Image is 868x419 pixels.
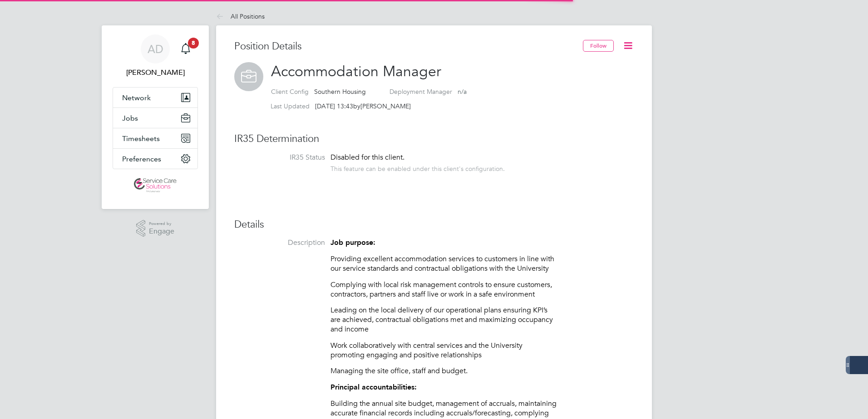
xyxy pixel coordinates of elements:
[330,153,404,162] span: Disabled for this client.
[271,63,441,80] span: Accommodation Manager
[390,88,452,96] label: Deployment Manager
[122,134,160,143] span: Timesheets
[330,366,557,376] p: Managing the site office, staff and budget.
[271,88,309,96] label: Client Config
[216,12,265,20] a: All Positions
[458,88,467,96] span: n/a
[122,93,151,102] span: Network
[234,153,325,162] label: IR35 Status
[188,38,199,49] span: 8
[113,108,197,128] button: Jobs
[113,149,197,169] button: Preferences
[136,220,175,237] a: Powered byEngage
[234,238,325,248] label: Description
[113,67,198,78] span: Amy Dhawan
[583,40,614,52] button: Follow
[271,102,411,110] div: by
[314,88,366,96] span: Southern Housing
[113,88,197,107] button: Network
[234,40,583,53] h3: Position Details
[122,155,161,163] span: Preferences
[330,280,557,299] p: Complying with local risk management controls to ensure customers, contractors, partners and staf...
[330,238,375,247] strong: Job purpose:
[149,228,174,235] span: Engage
[330,341,557,360] p: Work collaboratively with central services and the University promoting engaging and positive rel...
[330,306,557,334] p: Leading on the local delivery of our operational plans ensuring KPI’s are achieved, contractual o...
[177,34,195,63] a: 8
[148,43,163,55] span: AD
[134,178,177,193] img: servicecare-logo-retina.png
[102,25,209,209] nav: Main navigation
[330,383,417,391] strong: Principal accountabilities:
[113,178,198,193] a: Go to home page
[122,114,138,122] span: Jobs
[234,132,634,146] h3: IR35 Determination
[330,254,557,273] p: Providing excellent accommodation services to customers in line with our service standards and co...
[113,128,197,148] button: Timesheets
[360,102,411,110] span: [PERSON_NAME]
[149,220,174,228] span: Powered by
[113,34,198,78] a: AD[PERSON_NAME]
[234,218,634,231] h3: Details
[330,162,505,173] div: This feature can be enabled under this client's configuration.
[315,102,353,110] span: [DATE] 13:43
[271,102,310,110] label: Last Updated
